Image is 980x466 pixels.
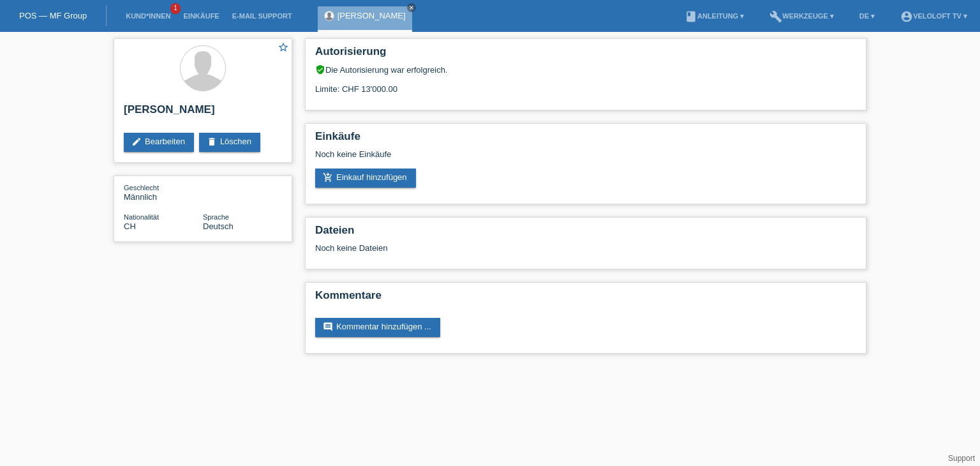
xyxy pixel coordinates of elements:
[177,12,225,20] a: Einkäufe
[124,213,159,221] span: Nationalität
[323,322,333,332] i: comment
[315,243,705,253] div: Noch keine Dateien
[315,224,856,243] h2: Dateien
[323,172,333,183] i: add_shopping_cart
[315,64,325,75] i: verified_user
[203,213,229,221] span: Sprache
[894,12,974,20] a: account_circleVeloLoft TV ▾
[226,12,299,20] a: E-Mail Support
[315,130,856,149] h2: Einkäufe
[170,3,181,14] span: 1
[678,12,750,20] a: bookAnleitung ▾
[19,11,87,20] a: POS — MF Group
[124,133,194,152] a: editBearbeiten
[124,103,282,123] h2: [PERSON_NAME]
[853,12,881,20] a: DE ▾
[278,41,289,55] a: star_border
[408,4,415,11] i: close
[338,11,406,20] a: [PERSON_NAME]
[207,137,217,147] i: delete
[203,222,234,231] span: Deutsch
[315,169,416,188] a: add_shopping_cartEinkauf hinzufügen
[763,12,840,20] a: buildWerkzeuge ▾
[407,3,416,12] a: close
[948,454,975,463] a: Support
[315,289,856,308] h2: Kommentare
[769,10,782,23] i: build
[315,149,856,169] div: Noch keine Einkäufe
[315,64,856,75] div: Die Autorisierung war erfolgreich.
[124,183,203,202] div: Männlich
[315,45,856,64] h2: Autorisierung
[124,222,136,231] span: Schweiz
[124,184,159,192] span: Geschlecht
[685,10,697,23] i: book
[315,75,856,94] div: Limite: CHF 13'000.00
[900,10,913,23] i: account_circle
[119,12,177,20] a: Kund*innen
[278,41,289,53] i: star_border
[315,318,440,337] a: commentKommentar hinzufügen ...
[199,133,260,152] a: deleteLöschen
[131,137,142,147] i: edit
